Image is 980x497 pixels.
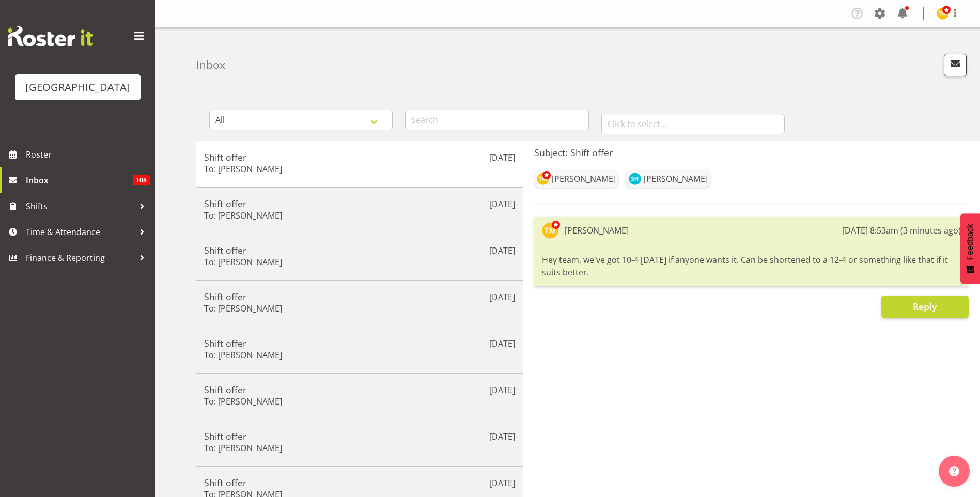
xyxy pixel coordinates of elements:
p: [DATE] [489,430,515,443]
span: Time & Attendance [26,224,134,240]
button: Reply [881,296,969,318]
span: Finance & Reporting [26,250,134,266]
input: Click to select... [601,114,785,134]
h5: Shift offer [204,430,515,442]
h6: To: [PERSON_NAME] [204,257,282,267]
button: Feedback - Show survey [960,213,980,284]
h5: Subject: Shift offer [534,147,969,158]
img: sarah-hartstonge11362.jpg [629,173,641,185]
p: [DATE] [489,151,515,164]
span: Roster [26,147,150,162]
h6: To: [PERSON_NAME] [204,303,282,314]
div: [PERSON_NAME] [552,173,616,185]
p: [DATE] [489,337,515,350]
h4: Inbox [196,59,225,71]
h6: To: [PERSON_NAME] [204,164,282,174]
h5: Shift offer [204,151,515,163]
h6: To: [PERSON_NAME] [204,210,282,221]
img: thomas-meulenbroek4912.jpg [937,7,949,20]
span: Shifts [26,198,134,214]
input: Search [405,110,588,130]
img: Rosterit website logo [8,26,93,46]
p: [DATE] [489,477,515,489]
h5: Shift offer [204,244,515,256]
img: thomas-meulenbroek4912.jpg [542,222,558,239]
span: 108 [133,175,150,185]
h5: Shift offer [204,384,515,395]
p: [DATE] [489,198,515,210]
div: Hey team, we've got 10-4 [DATE] if anyone wants it. Can be shortened to a 12-4 or something like ... [542,251,961,281]
span: Reply [913,300,937,313]
p: [DATE] [489,384,515,396]
div: [DATE] 8:53am (3 minutes ago) [842,224,961,237]
h5: Shift offer [204,477,515,488]
h5: Shift offer [204,337,515,349]
h5: Shift offer [204,291,515,302]
h6: To: [PERSON_NAME] [204,350,282,360]
h5: Shift offer [204,198,515,209]
div: [PERSON_NAME] [644,173,708,185]
h6: To: [PERSON_NAME] [204,396,282,407]
div: [GEOGRAPHIC_DATA] [25,80,130,95]
img: help-xxl-2.png [949,466,959,476]
p: [DATE] [489,244,515,257]
span: Inbox [26,173,133,188]
span: Feedback [966,224,975,260]
h6: To: [PERSON_NAME] [204,443,282,453]
div: [PERSON_NAME] [565,224,629,237]
p: [DATE] [489,291,515,303]
img: thomas-meulenbroek4912.jpg [537,173,549,185]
